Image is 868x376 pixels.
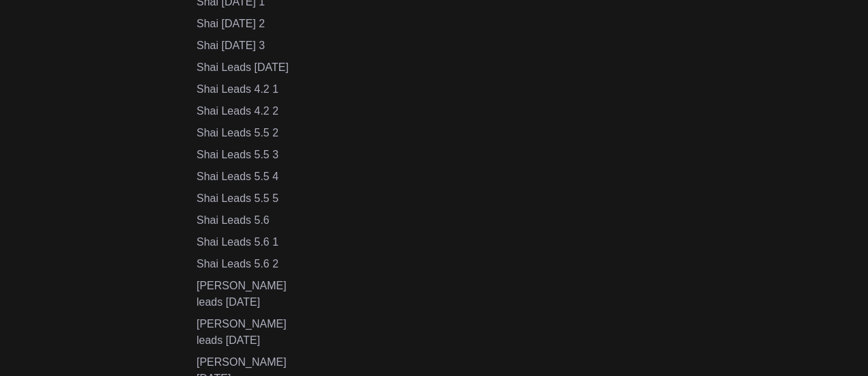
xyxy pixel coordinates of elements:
div: Shai Leads 5.5 4 [197,169,311,185]
div: Shai Leads 5.5 3 [197,147,311,163]
div: Shai Leads 4.2 2 [197,103,311,119]
div: Shai Leads 5.6 [197,212,311,229]
div: Shai [DATE] 2 [197,16,311,32]
div: Shai [DATE] 3 [197,38,311,54]
div: Shai Leads [DATE] [197,59,311,76]
div: Shai Leads 5.5 5 [197,190,311,207]
div: Shai Leads 5.6 2 [197,256,311,272]
div: Shai Leads 4.2 1 [197,81,311,98]
div: Shai Leads 5.6 1 [197,234,311,250]
div: Shai Leads 5.5 2 [197,125,311,141]
div: [PERSON_NAME] leads [DATE] [197,278,311,310]
div: [PERSON_NAME] leads [DATE] [197,316,311,349]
